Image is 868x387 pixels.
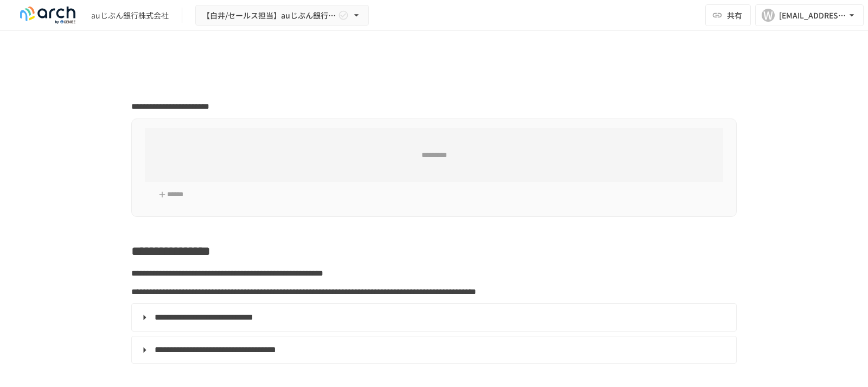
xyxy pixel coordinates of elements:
[13,7,82,24] img: logo-default@2x-9cf2c760.svg
[779,9,846,22] div: [EMAIL_ADDRESS][DOMAIN_NAME]
[727,9,742,21] span: 共有
[195,5,369,26] button: 【白井/セールス担当】auじぶん銀行株式会社様_初期設定サポート
[755,4,864,26] button: W[EMAIL_ADDRESS][DOMAIN_NAME]
[762,9,775,22] div: W
[202,9,336,22] span: 【白井/セールス担当】auじぶん銀行株式会社様_初期設定サポート
[705,4,751,26] button: 共有
[91,10,169,21] div: auじぶん銀行株式会社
